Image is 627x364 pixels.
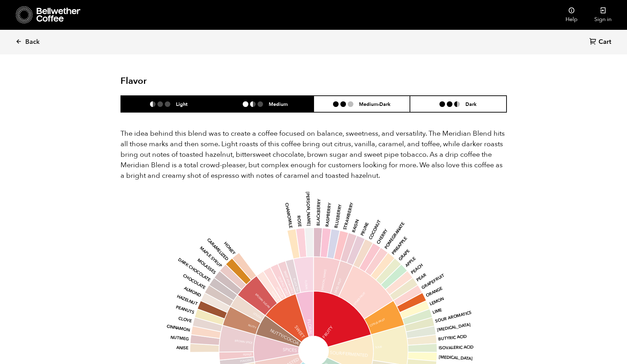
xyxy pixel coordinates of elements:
[589,38,613,47] a: Cart
[465,101,477,107] h6: Dark
[359,101,391,107] h6: Medium-Dark
[269,101,288,107] h6: Medium
[176,101,188,107] h6: Light
[25,38,40,46] span: Back
[120,128,507,181] p: The idea behind this blend was to create a coffee focused on balance, sweetness, and versatility....
[599,38,611,46] span: Cart
[120,76,249,87] h2: Flavor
